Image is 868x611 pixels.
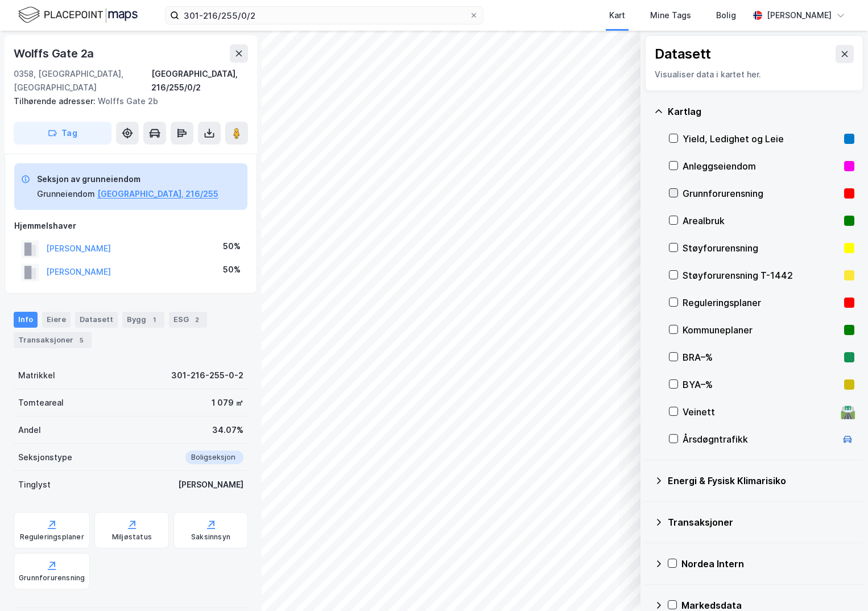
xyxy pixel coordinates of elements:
div: Grunnforurensning [19,573,85,583]
iframe: Chat Widget [811,556,868,611]
div: Årsdøgntrafikk [683,432,836,446]
div: Grunneiendom [37,187,95,201]
div: 301-216-255-0-2 [171,369,243,382]
div: Miljøstatus [112,532,152,542]
div: Datasett [655,45,711,63]
div: Transaksjoner [14,332,92,348]
div: Støyforurensning [683,241,840,255]
div: Saksinnsyn [191,532,230,542]
div: Reguleringsplaner [20,532,84,542]
div: Tomteareal [18,396,64,410]
div: 5 [76,335,87,346]
div: 50% [223,240,241,253]
div: Matrikkel [18,369,55,382]
div: Støyforurensning T-1442 [683,269,840,282]
div: Datasett [75,312,118,328]
div: BRA–% [683,350,840,364]
div: [PERSON_NAME] [178,478,243,492]
div: Grunnforurensning [683,187,840,200]
div: 2 [191,314,202,325]
div: Wolffs Gate 2b [14,94,239,108]
div: Hjemmelshaver [14,219,247,233]
div: Seksjon av grunneiendom [37,172,218,186]
div: Kartlag [668,105,854,118]
div: 🛣️ [840,404,855,419]
span: Tilhørende adresser: [14,96,98,106]
div: Bolig [716,9,736,22]
div: Kart [609,9,625,22]
button: [GEOGRAPHIC_DATA], 216/255 [97,187,218,201]
div: 50% [223,263,241,276]
div: Arealbruk [683,214,840,228]
div: Eiere [42,312,71,328]
div: [PERSON_NAME] [767,9,832,22]
div: [GEOGRAPHIC_DATA], 216/255/0/2 [151,67,248,94]
div: 0358, [GEOGRAPHIC_DATA], [GEOGRAPHIC_DATA] [14,67,151,94]
div: Kommuneplaner [683,323,840,337]
div: Info [14,312,38,328]
div: ESG [169,312,207,328]
div: Anleggseiendom [683,159,840,173]
div: Reguleringsplaner [683,296,840,309]
div: Veinett [683,405,836,419]
div: BYA–% [683,378,840,391]
div: Transaksjoner [668,515,854,529]
div: 1 079 ㎡ [212,396,243,410]
div: Seksjonstype [18,451,72,464]
div: Yield, Ledighet og Leie [683,132,840,146]
div: Energi & Fysisk Klimarisiko [668,474,854,488]
div: Bygg [122,312,164,328]
img: logo.f888ab2527a4732fd821a326f86c7f29.svg [18,5,138,25]
div: 34.07% [212,423,243,437]
div: 1 [148,314,160,325]
div: Nordea Intern [681,557,854,571]
div: Mine Tags [650,9,691,22]
div: Andel [18,423,41,437]
div: Visualiser data i kartet her. [655,68,854,81]
div: Tinglyst [18,478,51,492]
div: Wolffs Gate 2a [14,44,96,63]
button: Tag [14,122,111,145]
input: Søk på adresse, matrikkel, gårdeiere, leietakere eller personer [179,7,469,24]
